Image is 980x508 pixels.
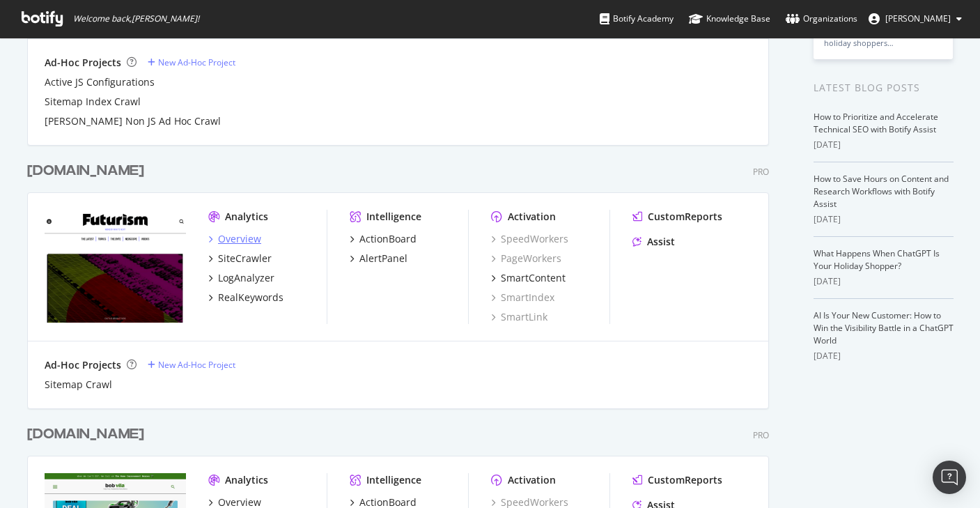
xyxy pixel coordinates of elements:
div: Ad-Hoc Projects [45,56,121,70]
div: SmartContent [501,271,566,285]
a: ActionBoard [350,232,417,246]
a: Sitemap Index Crawl [45,95,141,109]
a: New Ad-Hoc Project [148,56,235,68]
div: CustomReports [648,473,722,487]
div: [DATE] [814,275,954,288]
div: [DATE] [814,350,954,362]
a: How to Prioritize and Accelerate Technical SEO with Botify Assist [814,111,938,135]
div: Intelligence [366,473,421,487]
div: Open Intercom Messenger [933,461,966,494]
a: Overview [208,232,261,246]
button: [PERSON_NAME] [857,8,973,30]
div: New Ad-Hoc Project [158,56,235,68]
div: [DOMAIN_NAME] [27,424,144,445]
a: Sitemap Crawl [45,378,112,392]
a: SmartLink [491,310,547,324]
div: RealKeywords [218,291,283,305]
div: Assist [647,235,675,249]
a: [DOMAIN_NAME] [27,424,150,445]
a: What Happens When ChatGPT Is Your Holiday Shopper? [814,247,940,272]
div: CustomReports [648,210,722,224]
a: How to Save Hours on Content and Research Workflows with Botify Assist [814,173,949,210]
div: Intelligence [366,210,421,224]
div: Analytics [225,210,268,224]
a: CustomReports [632,473,722,487]
div: [DATE] [814,213,954,226]
a: LogAnalyzer [208,271,274,285]
div: Overview [218,232,261,246]
div: Activation [508,473,556,487]
a: AI Is Your New Customer: How to Win the Visibility Battle in a ChatGPT World [814,309,954,346]
div: AlertPanel [359,252,407,265]
a: Assist [632,235,675,249]
div: SiteCrawler [218,252,272,265]
a: CustomReports [632,210,722,224]
div: LogAnalyzer [218,271,274,285]
a: AlertPanel [350,252,407,265]
span: Welcome back, [PERSON_NAME] ! [73,13,199,24]
div: ActionBoard [359,232,417,246]
a: RealKeywords [208,291,283,305]
a: SiteCrawler [208,252,272,265]
a: [DOMAIN_NAME] [27,161,150,181]
a: SmartIndex [491,291,554,305]
div: [DATE] [814,139,954,151]
div: Botify Academy [600,12,674,26]
div: Analytics [225,473,268,487]
div: Ad-Hoc Projects [45,358,121,372]
a: PageWorkers [491,252,561,265]
div: Activation [508,210,556,224]
a: SmartContent [491,271,566,285]
div: New Ad-Hoc Project [158,359,235,371]
a: SpeedWorkers [491,232,568,246]
span: Pavel Nebolsin [885,13,951,24]
a: Active JS Configurations [45,75,155,89]
img: futurism.com [45,210,186,323]
a: [PERSON_NAME] Non JS Ad Hoc Crawl [45,114,221,128]
div: Pro [753,429,769,441]
div: [DOMAIN_NAME] [27,161,144,181]
div: Latest Blog Posts [814,80,954,95]
div: Pro [753,166,769,178]
a: New Ad-Hoc Project [148,359,235,371]
div: Organizations [786,12,857,26]
div: Knowledge Base [689,12,770,26]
